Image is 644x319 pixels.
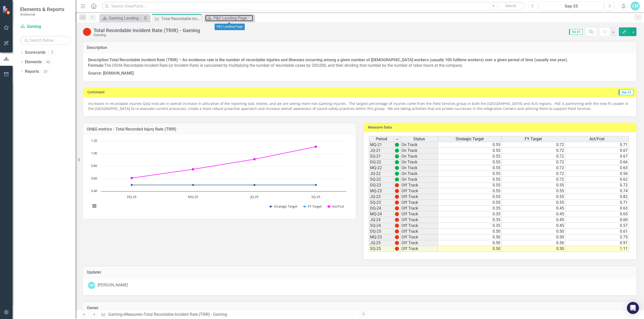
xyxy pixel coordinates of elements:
[395,160,399,164] img: UIytQAAABt0RVh0U29mdHdhcmUAQVBORyBBc3NlbWJsZXIgMy4wXkUsHAAAAABJRU5ErkJggg==
[400,142,438,148] td: On Track
[44,60,52,64] div: 62
[502,246,565,252] td: 0.50
[565,171,629,177] td: 0.56
[565,240,629,246] td: 0.91
[502,217,565,223] td: 0.45
[131,146,317,179] g: Act/Fcst, line 3 of 3 with 4 data points.
[456,137,484,141] span: Strategic Target
[311,195,320,199] text: SQ-25
[400,200,438,206] td: Off Track
[502,154,565,159] td: 0.72
[395,229,399,233] img: Ft89tzOffuf3t9w4O5XSOn+DzgEp2gbXdAmAAAAAElFTkSuQmCC
[88,71,134,76] strong: Source: [DOMAIN_NAME]
[368,125,634,129] h3: Measure Data
[502,234,565,240] td: 0.50
[565,206,629,211] td: 0.63
[438,177,502,182] td: 0.55
[438,229,502,234] td: 0.50
[101,312,356,317] div: » »
[502,211,565,217] td: 0.45
[87,45,633,50] h3: Description
[400,217,438,223] td: Off Track
[395,137,399,141] img: 8DAGhfEEPCf229AAAAAElFTkSuQmCC
[192,184,194,186] path: MQ-25, 0.5. Strategic Target.
[395,201,399,205] img: Ft89tzOffuf3t9w4O5XSOn+DzgEp2gbXdAmAAAAAElFTkSuQmCC
[395,149,399,153] img: UIytQAAABt0RVh0U29mdHdhcmUAQVBORyBBc3NlbWJsZXIgMy4wXkUsHAAAAABJRU5ErkJggg==
[91,188,97,193] text: 0.40
[502,223,565,229] td: 0.45
[565,142,629,148] td: 0.71
[502,206,565,211] td: 0.45
[395,212,399,216] img: Ft89tzOffuf3t9w4O5XSOn+DzgEp2gbXdAmAAAAAElFTkSuQmCC
[25,69,39,75] a: Reports
[395,206,399,210] img: Ft89tzOffuf3t9w4O5XSOn+DzgEp2gbXdAmAAAAAElFTkSuQmCC
[88,282,95,289] div: LM
[438,217,502,223] td: 0.35
[565,223,629,229] td: 0.57
[505,4,516,8] span: Search
[400,182,438,188] td: Off Track
[101,15,142,21] a: Gaming Landing Page
[48,50,56,55] div: 5
[83,28,91,36] img: Off Track
[250,195,258,199] text: JQ-25
[395,218,399,222] img: Ft89tzOffuf3t9w4O5XSOn+DzgEp2gbXdAmAAAAAElFTkSuQmCC
[369,200,394,206] td: SQ-23
[87,270,633,275] h3: Updater
[565,234,629,240] td: 0.75
[565,165,629,171] td: 0.63
[502,171,565,177] td: 0.72
[502,229,565,234] td: 0.50
[400,154,438,159] td: On Track
[438,206,502,211] td: 0.35
[91,151,97,155] text: 1.00
[91,163,97,168] text: 0.80
[20,12,64,16] small: Aristocrat
[109,57,568,62] strong: Total Recordable Incident Rate (TRIR) – An incidence rate is the number of recordable injuries an...
[438,223,502,229] td: 0.35
[269,204,298,209] button: Show Strategic Target
[400,234,438,240] td: Off Track
[565,194,629,200] td: 0.82
[565,211,629,217] td: 0.65
[438,194,502,200] td: 0.55
[438,148,502,154] td: 0.55
[539,2,603,11] button: Sep-25
[87,90,377,94] h3: Comment
[395,235,399,239] img: Ft89tzOffuf3t9w4O5XSOn+DzgEp2gbXdAmAAAAAElFTkSuQmCC
[94,33,200,37] div: Gaming
[369,211,394,217] td: MQ-24
[109,15,142,21] div: Gaming Landing Page
[565,246,629,252] td: 1.11
[400,229,438,234] td: Off Track
[25,50,46,55] a: Scorecards
[315,146,317,148] path: SQ-25, 1.11. Act/Fcst.
[438,165,502,171] td: 0.55
[565,229,629,234] td: 0.61
[400,188,438,194] td: Off Track
[565,182,629,188] td: 0.72
[438,188,502,194] td: 0.55
[395,183,399,187] img: Ft89tzOffuf3t9w4O5XSOn+DzgEp2gbXdAmAAAAAElFTkSuQmCC
[438,142,502,148] td: 0.55
[42,69,50,74] div: 23
[565,148,629,154] td: 0.67
[502,188,565,194] td: 0.55
[395,166,399,170] img: UIytQAAABt0RVh0U29mdHdhcmUAQVBORyBBc3NlbWJsZXIgMy4wXkUsHAAAAABJRU5ErkJggg==
[369,229,394,234] td: DQ-25
[369,142,394,148] td: MQ-21
[565,188,629,194] td: 0.74
[438,234,502,240] td: 0.50
[254,184,256,186] path: JQ-25, 0.5. Strategic Target.
[369,154,394,159] td: SQ-21
[131,184,133,186] path: DQ-25, 0.5. Strategic Target.
[631,2,640,11] button: LM
[369,148,394,154] td: JQ-21
[88,101,631,111] p: Increases in recordable injuries QoQ indicate in overall increase in utilization of the reporting...
[369,165,394,171] td: MQ-22
[91,203,98,210] button: View chart menu, Chart
[395,177,399,181] img: UIytQAAABt0RVh0U29mdHdhcmUAQVBORyBBc3NlbWJsZXIgMy4wXkUsHAAAAABJRU5ErkJggg==
[395,241,399,245] img: Ft89tzOffuf3t9w4O5XSOn+DzgEp2gbXdAmAAAAAElFTkSuQmCC
[438,154,502,159] td: 0.55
